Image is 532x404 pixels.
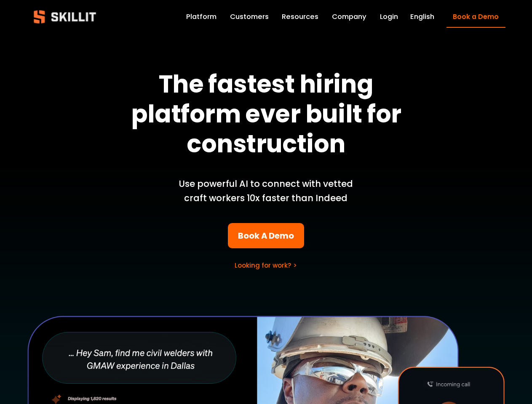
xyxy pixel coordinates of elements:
a: folder dropdown [282,11,318,23]
a: Login [380,11,398,23]
img: Skillit [27,4,103,29]
p: Use powerful AI to connect with vetted craft workers 10x faster than Indeed [168,177,364,205]
a: Company [332,11,366,23]
span: Resources [282,12,318,22]
a: Looking for work? > [235,261,297,270]
span: English [410,12,434,22]
a: Customers [230,11,269,23]
a: Platform [186,11,217,23]
div: language picker [410,11,434,23]
a: Book A Demo [228,223,304,248]
a: Book a Demo [446,6,505,28]
strong: The fastest hiring platform ever built for construction [131,67,406,161]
